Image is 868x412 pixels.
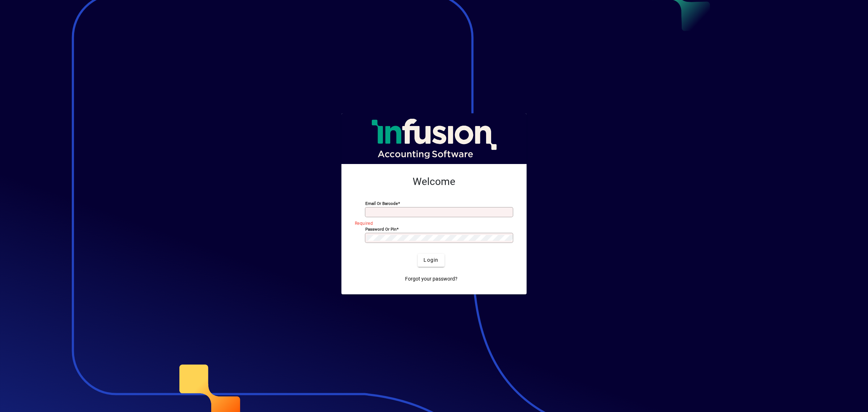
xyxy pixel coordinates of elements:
a: Forgot your password? [402,273,460,286]
h2: Welcome [353,176,515,188]
span: Forgot your password? [405,275,458,283]
mat-error: Required [355,219,509,227]
button: Login [418,254,444,267]
mat-label: Password or Pin [365,226,396,231]
mat-label: Email or Barcode [365,201,398,206]
span: Login [424,256,438,264]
